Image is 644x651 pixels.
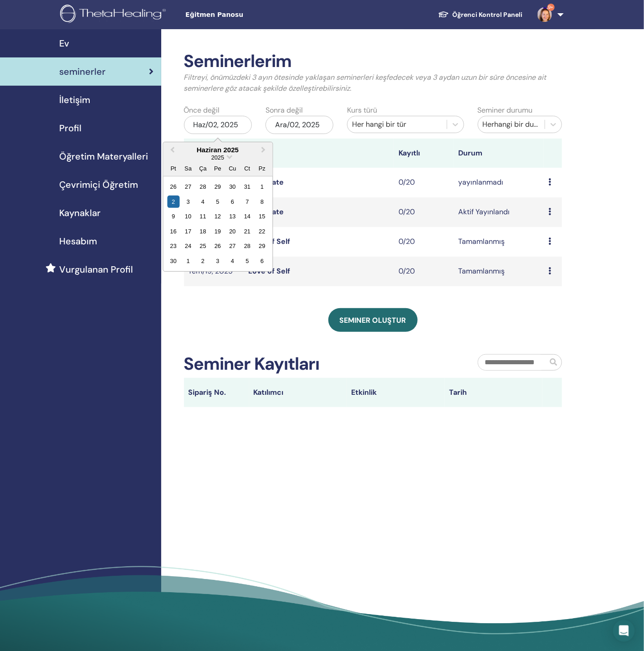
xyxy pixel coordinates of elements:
div: Ara/02, 2025 [266,116,333,134]
td: 0/20 [394,227,454,257]
td: 0/20 [394,168,454,197]
div: Ça [197,162,209,175]
td: 0/20 [394,197,454,227]
label: Seminer durumu [478,105,533,116]
span: Hesabım [59,234,97,248]
span: seminerler [59,65,106,78]
div: Choose 28 Mayıs 2025 Çarşamba [197,181,209,193]
div: Choose 4 Temmuz 2025 Cuma [226,255,239,267]
img: graduation-cap-white.svg [438,10,449,18]
span: Öğretim Materyalleri [59,150,148,163]
div: Choose 27 Mayıs 2025 Salı [182,181,194,193]
div: Pz [256,162,268,175]
td: Tamamlanmış [454,257,544,286]
div: Choose 29 Haziran 2025 Pazar [256,240,268,252]
th: seminer [184,139,244,168]
div: Haziran 2025 [163,146,272,154]
div: Choose 30 Mayıs 2025 Cuma [226,181,239,193]
div: Choose 13 Haziran 2025 Cuma [226,210,239,222]
a: Seminer oluştur [328,308,418,332]
th: Katılımcı [249,378,347,407]
div: Choose 5 Haziran 2025 Perşembe [211,196,224,208]
span: 9+ [547,4,555,11]
th: Tarih [445,378,542,407]
span: Kaynaklar [59,206,101,220]
div: Choose 22 Haziran 2025 Pazar [256,225,268,238]
div: Choose 23 Haziran 2025 Pazartesi [167,240,179,252]
div: Choose 26 Mayıs 2025 Pazartesi [167,181,179,193]
span: Vurgulanan Profil [59,263,133,276]
div: Choose 28 Haziran 2025 Cumartesi [241,240,253,252]
div: Herhangi bir durum [483,119,540,130]
div: Choose 12 Haziran 2025 Perşembe [211,210,224,222]
div: Choose 16 Haziran 2025 Pazartesi [167,225,179,238]
div: Choose 19 Haziran 2025 Perşembe [211,225,224,238]
span: Çevrimiçi Öğretim [59,178,138,191]
div: Her hangi bir tür [352,119,442,130]
label: Önce değil [184,105,220,116]
p: Filtreyi, önümüzdeki 3 ayın ötesinde yaklaşan seminerleri keşfedecek veya 3 aydan uzun bir süre ö... [184,72,562,94]
label: Kurs türü [347,105,377,116]
td: 0/20 [394,257,454,286]
div: Choose 3 Haziran 2025 Salı [182,196,194,208]
div: Choose 17 Haziran 2025 Salı [182,225,194,238]
div: Choose 4 Haziran 2025 Çarşamba [197,196,209,208]
span: Profil [59,121,82,135]
div: Choose 1 Temmuz 2025 Salı [182,255,194,267]
button: Next Month [257,143,271,158]
div: Choose 31 Mayıs 2025 Cumartesi [241,181,253,193]
div: Choose 20 Haziran 2025 Cuma [226,225,239,238]
span: Seminer oluştur [340,315,406,325]
td: Aktif Yayınlandı [454,197,544,227]
div: Choose 3 Temmuz 2025 Perşembe [211,255,224,267]
div: Ct [241,162,253,175]
span: İletişim [59,93,90,107]
span: Eğitmen Panosu [185,10,322,20]
h2: Seminerlerim [184,51,562,72]
label: Sonra değil [266,105,303,116]
h2: Seminer Kayıtları [184,354,320,375]
div: Choose 6 Haziran 2025 Cuma [226,196,239,208]
div: Choose 8 Haziran 2025 Pazar [256,196,268,208]
div: Choose 24 Haziran 2025 Salı [182,240,194,252]
th: Etkinlik [347,378,445,407]
img: logo.png [60,5,169,25]
div: Choose 9 Haziran 2025 Pazartesi [167,210,179,222]
th: Kayıtlı [394,139,454,168]
div: Haz/02, 2025 [184,116,252,134]
div: Choose 2 Temmuz 2025 Çarşamba [197,255,209,267]
div: Choose 18 Haziran 2025 Çarşamba [197,225,209,238]
span: Ev [59,36,69,50]
td: Tamamlanmış [454,227,544,257]
div: Choose 1 Haziran 2025 Pazar [256,181,268,193]
div: Open Intercom Messenger [613,620,635,642]
div: Choose 10 Haziran 2025 Salı [182,210,194,222]
div: Choose 5 Temmuz 2025 Cumartesi [241,255,253,267]
div: Choose 25 Haziran 2025 Çarşamba [197,240,209,252]
div: Choose 14 Haziran 2025 Cumartesi [241,210,253,222]
div: Choose 27 Haziran 2025 Cuma [226,240,239,252]
div: Choose 26 Haziran 2025 Perşembe [211,240,224,252]
div: Choose 15 Haziran 2025 Pazar [256,210,268,222]
td: yayınlanmadı [454,168,544,197]
div: Choose 6 Temmuz 2025 Pazar [256,255,268,267]
div: Month June, 2025 [166,179,269,268]
div: Choose 30 Haziran 2025 Pazartesi [167,255,179,267]
span: 2025 [211,154,224,161]
button: Previous Month [164,143,179,158]
div: Choose Date [163,142,273,272]
div: Choose 7 Haziran 2025 Cumartesi [241,196,253,208]
div: Sa [182,162,194,175]
div: Pe [211,162,224,175]
th: Durum [454,139,544,168]
img: default.jpg [537,7,552,22]
div: Choose 21 Haziran 2025 Cumartesi [241,225,253,238]
div: Cu [226,162,239,175]
a: Öğrenci Kontrol Paneli [431,6,530,23]
div: Choose 11 Haziran 2025 Çarşamba [197,210,209,222]
div: Choose 29 Mayıs 2025 Perşembe [211,181,224,193]
div: Choose 2 Haziran 2025 Pazartesi [167,196,179,208]
div: Pt [167,162,179,175]
th: Sipariş No. [184,378,249,407]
